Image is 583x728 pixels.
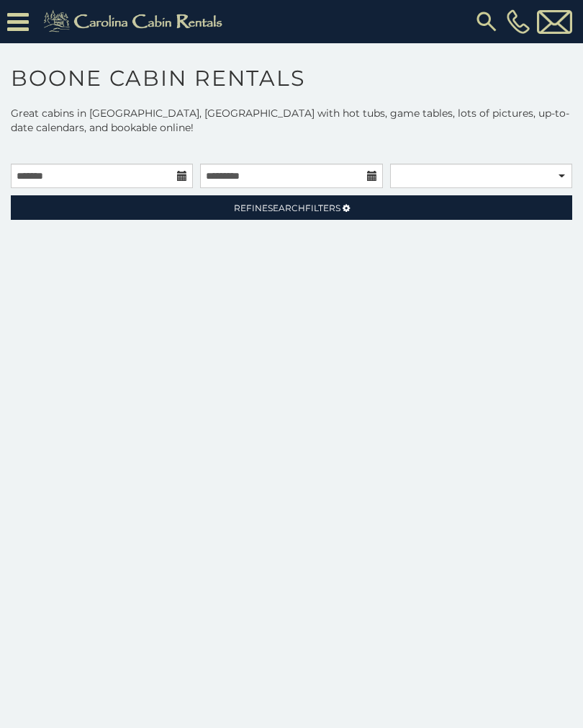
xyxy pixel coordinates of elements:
span: Refine Filters [234,203,340,213]
span: Search [268,203,305,213]
img: search-regular.svg [474,9,500,35]
a: RefineSearchFilters [11,195,572,220]
a: [PHONE_NUMBER] [503,9,533,34]
img: Khaki-logo.png [36,7,235,36]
